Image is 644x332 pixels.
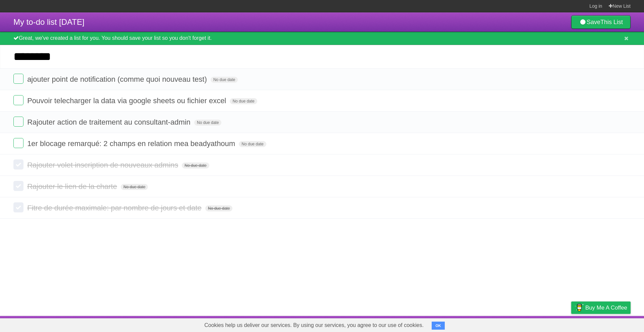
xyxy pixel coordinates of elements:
span: No due date [182,162,209,169]
span: Cookies help us deliver our services. By using our services, you agree to our use of cookies. [198,319,430,332]
a: About [482,318,496,330]
img: Buy me a coffee [575,302,584,313]
span: No due date [194,120,221,126]
label: Done [13,181,23,191]
span: No due date [121,184,148,190]
label: Done [13,95,23,105]
span: Rajouter le lien de la charte [27,182,119,191]
a: Buy me a coffee [571,302,631,314]
a: Developers [504,318,531,330]
span: Buy me a coffee [585,302,627,314]
label: Done [13,138,23,148]
label: Done [13,74,23,84]
a: SaveThis List [571,15,631,29]
label: Done [13,202,23,212]
a: Suggest a feature [588,318,631,330]
span: Rajouter action de traitement au consultant-admin [27,118,192,126]
label: Done [13,159,23,170]
a: Terms [540,318,554,330]
b: This List [600,19,623,25]
span: No due date [230,98,257,104]
span: 1er blocage remarqué: 2 champs en relation mea beadyathoum [27,139,237,148]
a: Privacy [562,318,580,330]
span: My to-do list [DATE] [13,17,85,26]
span: No due date [205,205,232,211]
span: No due date [239,141,266,147]
span: Rajouter volet inscription de nouveaux admins [27,161,180,169]
span: ajouter point de notification (comme quoi nouveau test) [27,75,209,83]
label: Done [13,117,23,127]
button: OK [432,322,445,330]
span: No due date [211,77,238,83]
span: Fitre de durée maximale: par nombre de jours et date [27,204,203,212]
span: Pouvoir telecharger la data via google sheets ou fichier excel [27,96,228,105]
